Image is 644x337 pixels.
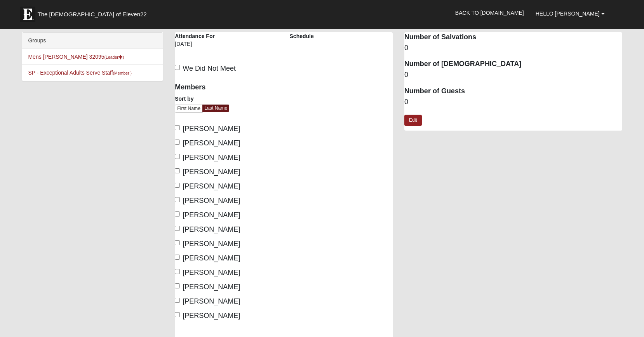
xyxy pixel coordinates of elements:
[22,33,163,49] div: Groups
[16,3,171,22] a: The [DEMOGRAPHIC_DATA] of Eleven22
[175,255,180,260] input: [PERSON_NAME]
[28,54,124,60] a: Mens [PERSON_NAME] 32095(Leader)
[175,105,203,113] a: First Name
[404,32,622,42] dt: Number of Salvations
[404,70,622,80] dd: 0
[404,115,422,126] a: Edit
[536,10,600,17] span: Hello [PERSON_NAME]
[183,125,240,133] span: [PERSON_NAME]
[175,65,180,70] input: We Did Not Meet
[183,225,240,233] span: [PERSON_NAME]
[183,283,240,291] span: [PERSON_NAME]
[175,312,180,317] input: [PERSON_NAME]
[175,83,278,92] h4: Members
[202,105,229,112] a: Last Name
[175,211,180,217] input: [PERSON_NAME]
[20,7,35,22] img: Eleven22 logo
[183,297,240,305] span: [PERSON_NAME]
[175,183,180,188] input: [PERSON_NAME]
[404,43,622,53] dd: 0
[37,10,146,18] span: The [DEMOGRAPHIC_DATA] of Eleven22
[183,312,240,320] span: [PERSON_NAME]
[175,197,180,202] input: [PERSON_NAME]
[183,139,240,147] span: [PERSON_NAME]
[175,298,180,303] input: [PERSON_NAME]
[183,254,240,262] span: [PERSON_NAME]
[290,32,314,40] label: Schedule
[175,32,215,40] label: Attendance For
[175,269,180,274] input: [PERSON_NAME]
[404,97,622,107] dd: 0
[183,240,240,248] span: [PERSON_NAME]
[175,154,180,159] input: [PERSON_NAME]
[404,86,622,96] dt: Number of Guests
[113,71,132,75] small: (Member )
[183,197,240,204] span: [PERSON_NAME]
[104,55,124,59] small: (Leader )
[449,3,530,23] a: Back to [DOMAIN_NAME]
[530,4,611,23] a: Hello [PERSON_NAME]
[175,283,180,288] input: [PERSON_NAME]
[404,59,622,69] dt: Number of [DEMOGRAPHIC_DATA]
[175,240,180,245] input: [PERSON_NAME]
[175,40,221,53] div: [DATE]
[183,168,240,176] span: [PERSON_NAME]
[175,226,180,231] input: [PERSON_NAME]
[175,95,193,103] label: Sort by
[183,182,240,190] span: [PERSON_NAME]
[28,70,132,76] a: SP - Exceptional Adults Serve Staff(Member )
[175,140,180,145] input: [PERSON_NAME]
[183,154,240,161] span: [PERSON_NAME]
[183,211,240,219] span: [PERSON_NAME]
[183,269,240,276] span: [PERSON_NAME]
[175,125,180,130] input: [PERSON_NAME]
[183,65,236,72] span: We Did Not Meet
[175,168,180,173] input: [PERSON_NAME]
